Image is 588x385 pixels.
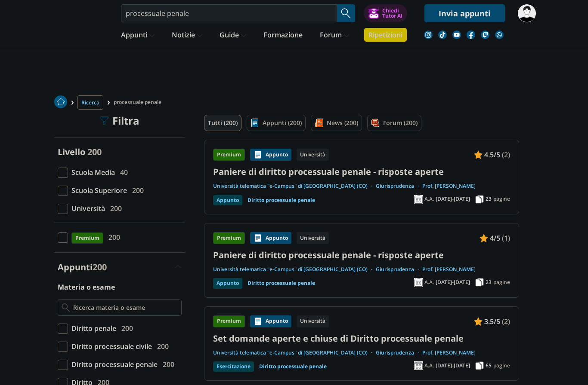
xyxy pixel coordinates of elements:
div: Esercitazione [213,361,254,372]
div: Premium [213,232,245,244]
a: Forum [318,28,351,43]
span: pagine [493,362,510,369]
label: Materia o esame [58,282,115,292]
div: Appunto [250,232,291,244]
span: Università [68,203,105,214]
a: Ricerca [77,95,103,110]
img: Appunti contenuto [474,317,483,326]
img: Pagine [475,361,484,370]
span: [DATE]-[DATE] [436,362,470,369]
a: Giurisprudenza [376,349,422,356]
a: Diritto processuale penale [259,361,327,372]
img: Appunti contenuto [474,150,483,159]
a: Giurisprudenza [376,266,422,273]
img: instagram [424,31,433,39]
a: Tutti (200) [204,115,241,131]
div: Università [297,149,329,161]
span: 200 [129,185,144,196]
span: 200 [93,261,107,273]
span: 200 [105,232,120,243]
a: Università telematica "e-Campus" di [GEOGRAPHIC_DATA] (CO) [213,349,376,356]
span: 200 [118,323,133,334]
a: Prof. [PERSON_NAME] [422,266,476,273]
span: 200 [154,341,169,352]
div: Appunto [250,315,291,327]
img: tiktok [438,31,447,39]
label: Appunti [58,261,107,273]
span: 3.5/5 [484,316,500,327]
img: Anno accademico [414,361,423,370]
img: youtube [452,31,461,39]
button: ChiediTutor AI [364,4,407,22]
img: Ricerca materia o esame [62,303,70,312]
span: (2) [502,316,510,327]
div: Filtra [100,115,139,127]
img: WhatsApp [495,31,504,39]
div: Premium [213,149,245,161]
span: 200 [87,146,102,158]
a: Diritto processuale penale [248,195,315,205]
img: Appunti contenuto [254,150,262,159]
img: News filtro contenuto [315,119,323,127]
span: 4/5 [490,232,500,244]
input: Ricerca materia o esame [73,303,178,312]
div: Appunto [213,278,242,288]
span: Diritto penale [68,323,116,334]
div: Appunto [213,195,242,205]
a: Invia appunti [424,4,505,22]
img: ribamar [518,4,536,22]
img: Pagine [475,278,484,287]
a: Prof. [PERSON_NAME] [422,183,476,189]
img: Cerca appunti, riassunti o versioni [340,7,353,20]
span: Diritto processuale civile [68,341,152,352]
img: Filtra filtri mobile [100,116,109,125]
input: Cerca appunti, riassunti o versioni [121,4,337,22]
a: Paniere di diritto processuale penale - risposte aperte [213,249,510,261]
span: Scuola Superiore [68,185,127,196]
span: 23 [486,196,492,202]
a: Set domande aperte e chiuse di Diritto processuale penale [213,333,510,344]
span: Diritto processuale penale [68,359,158,370]
a: Giurisprudenza [376,183,422,189]
a: Home [54,95,67,110]
span: A.A. [424,196,434,202]
div: Chiedi Tutor AI [382,8,402,18]
span: pagine [493,196,510,202]
img: Home [54,95,67,108]
span: [DATE]-[DATE] [436,196,470,202]
a: Diritto processuale penale [248,278,315,288]
a: Prof. [PERSON_NAME] [422,349,476,356]
div: Università [297,232,329,244]
a: Università telematica "e-Campus" di [GEOGRAPHIC_DATA] (CO) [213,183,376,189]
a: Appunti (200) [247,115,306,131]
span: 4.5/5 [484,149,500,160]
span: A.A. [424,362,434,369]
span: 200 [159,359,174,370]
span: (2) [502,149,510,160]
span: Premium [71,232,103,244]
img: twitch [481,31,489,39]
span: 40 [117,167,128,178]
a: Forum (200) [367,115,421,131]
a: Appunti [119,28,157,43]
span: A.A. [424,279,434,286]
span: Scuola Media [68,167,115,178]
img: Appunti contenuto [480,234,488,242]
img: Appunti contenuto [254,234,262,242]
img: Anno accademico [414,278,423,287]
img: Appunti filtro contenuto [251,119,259,127]
span: 200 [107,203,122,214]
img: Apri e chiudi sezione [175,265,182,269]
span: (1) [502,232,510,244]
a: Guide [217,28,248,43]
a: Notizie [170,28,204,43]
div: Università [297,315,329,327]
img: Anno accademico [414,195,423,204]
button: Search Button [337,4,355,22]
label: Livello [58,146,85,158]
a: News (200) [311,115,362,131]
img: facebook [467,31,475,39]
span: processuale penale [114,95,165,110]
a: Paniere di diritto processuale penale - risposte aperte [213,166,510,177]
img: Forum filtro contenuto [371,119,380,127]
